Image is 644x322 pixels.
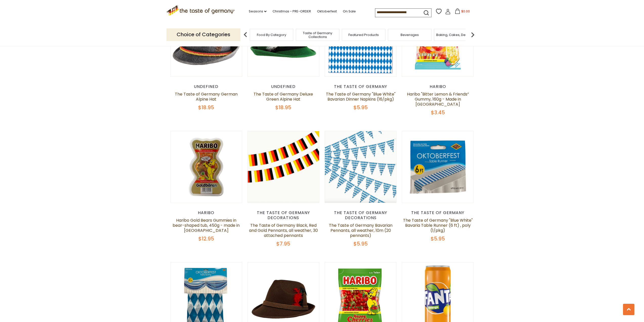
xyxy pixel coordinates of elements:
[325,131,397,203] img: The Taste of Germany Bavarian Pennants, all weather, 10m (20 pennants)
[329,222,392,238] a: The Taste of Germany Bavarian Pennants, all weather, 10m (20 pennants)
[247,84,320,89] div: undefined
[317,9,337,14] a: Oktoberfest
[275,104,291,111] span: $18.95
[276,240,290,247] span: $7.95
[171,131,242,203] img: Haribo Gold Bears Gummies in bear-shaped tub, 450g - made in Germany
[175,91,238,102] a: The Taste of Germany German Alpine Hat
[325,210,397,220] div: The Taste of Germany Decorations
[431,109,445,116] span: $3.45
[198,235,214,242] span: $12.95
[273,9,311,14] a: Christmas - PRE-ORDER
[249,222,318,238] a: The Taste of Germany Black, Red and Gold Pennants, all weather, 30 attached pennants
[461,9,470,13] span: $0.00
[249,9,266,14] a: Seasons
[240,30,251,40] img: previous arrow
[436,33,475,37] a: Baking, Cakes, Desserts
[198,104,214,111] span: $18.95
[254,91,313,102] a: The Taste of Germany Deluxe Green Alpine Hat
[343,9,356,14] a: On Sale
[354,240,368,247] span: $5.95
[297,31,338,39] a: Taste of Germany Collections
[167,28,240,41] p: Choice of Categories
[402,131,474,203] img: The Taste of Germany "Blue White" Bavaria Table Runner (6 ft) , poly (1/pkg)
[401,33,419,37] a: Beverages
[403,217,473,233] a: The Taste of Germany "Blue White" Bavaria Table Runner (6 ft) , poly (1/pkg)
[170,84,242,89] div: undefined
[431,235,445,242] span: $5.95
[348,33,379,37] a: Featured Products
[173,217,240,233] a: Haribo Gold Bears Gummies in bear-shaped tub, 450g - made in [GEOGRAPHIC_DATA]
[326,91,396,102] a: The Taste of Germany "Blue White" Bavarian Dinner Napkins (16/pkg)
[407,91,469,107] a: Haribo "Bitter Lemon & Friends” Gummy, 160g - Made in [GEOGRAPHIC_DATA]
[354,104,368,111] span: $5.95
[402,84,474,89] div: Haribo
[325,84,397,89] div: The Taste of Germany
[402,210,474,215] div: The Taste of Germany
[468,30,478,40] img: next arrow
[248,131,319,203] img: The Taste of Germany Black, Red and Gold Pennants, all weather, 30 attached pennants
[452,8,473,16] button: $0.00
[247,210,320,220] div: The Taste of Germany Decorations
[257,33,286,37] a: Food By Category
[170,210,242,215] div: Haribo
